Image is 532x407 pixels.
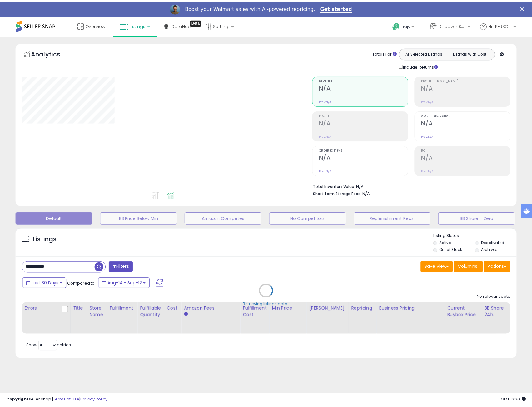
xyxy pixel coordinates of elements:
[365,190,373,196] span: N/A
[425,154,515,162] h2: N/A
[405,23,413,28] span: Help
[425,149,515,152] span: ROI
[398,62,449,69] div: Include Returns
[322,84,411,92] h2: N/A
[376,50,400,56] div: Totals For
[322,99,334,103] small: Prev: N/A
[322,79,411,82] span: Revenue
[16,212,93,225] button: Default
[323,4,355,11] a: Get started
[442,212,520,225] button: BB Share = Zero
[525,6,531,9] div: Close
[322,114,411,117] span: Profit
[425,119,515,127] h2: N/A
[192,19,203,25] div: Tooltip anchor
[131,22,147,28] span: Listings
[442,22,470,28] span: Discover Savings
[316,182,510,189] li: N/A
[322,169,334,173] small: Prev: N/A
[322,119,411,127] h2: N/A
[485,22,520,36] a: Hi [PERSON_NAME]
[86,22,106,28] span: Overview
[450,49,497,57] button: Listings With Cost
[322,134,334,138] small: Prev: N/A
[391,17,424,36] a: Help
[425,169,437,173] small: Prev: N/A
[202,16,241,34] a: Settings
[425,79,515,82] span: Profit [PERSON_NAME]
[493,22,516,28] span: Hi [PERSON_NAME]
[245,302,292,308] div: Retrieving listings data..
[186,4,318,11] div: Boost your Walmart sales with AI-powered repricing.
[316,191,365,196] b: Short Term Storage Fees:
[101,212,178,225] button: BB Price Below Min
[186,212,264,225] button: Amazon Competes
[316,184,358,189] b: Total Inventory Value:
[173,22,192,28] span: DataHub
[357,212,434,225] button: Replenishment Recs.
[31,49,73,59] h5: Analytics
[73,16,111,34] a: Overview
[425,99,437,103] small: Prev: N/A
[161,16,197,34] a: DataHub
[322,154,411,162] h2: N/A
[116,16,156,34] a: Listings
[322,149,411,152] span: Ordered Items
[425,114,515,117] span: Avg. Buybox Share
[429,16,479,36] a: Discover Savings
[395,21,403,29] i: Get Help
[425,134,437,138] small: Prev: N/A
[172,3,181,13] img: Profile image for Adrian
[271,212,349,225] button: No Competitors
[425,84,515,92] h2: N/A
[404,49,451,57] button: All Selected Listings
